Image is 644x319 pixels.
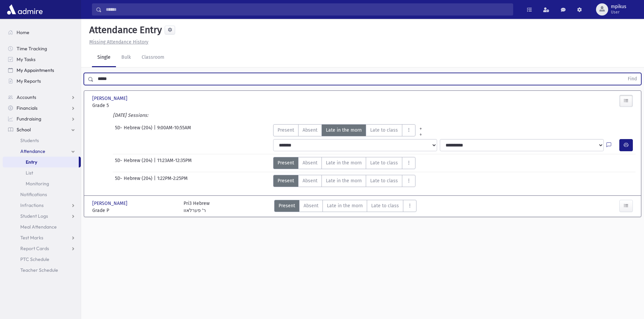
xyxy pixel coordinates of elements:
[3,243,81,254] a: Report Cards
[92,95,129,102] span: [PERSON_NAME]
[87,24,162,36] h5: Attendance Entry
[274,200,416,214] div: AttTypes
[3,221,81,232] a: Meal Attendance
[3,135,81,146] a: Students
[303,127,317,134] span: Absent
[415,124,426,130] a: All Prior
[26,170,33,176] span: List
[3,254,81,265] a: PTC Schedule
[20,267,58,273] span: Teacher Schedule
[17,105,38,111] span: Financials
[154,175,157,187] span: |
[3,54,81,65] a: My Tasks
[20,224,57,230] span: Meal Attendance
[92,200,129,207] span: [PERSON_NAME]
[3,27,81,38] a: Home
[26,181,49,187] span: Monitoring
[3,200,81,211] a: Infractions
[3,232,81,243] a: Test Marks
[278,127,294,134] span: Present
[611,9,626,15] span: User
[278,159,294,166] span: Present
[415,130,426,135] a: All Later
[327,202,363,209] span: Late in the morn
[89,39,148,45] u: Missing Attendance History
[3,189,81,200] a: Notifications
[157,124,191,136] span: 9:00AM-10:55AM
[370,177,398,184] span: Late to class
[26,159,37,165] span: Entry
[3,113,81,124] a: Fundraising
[92,207,177,214] span: Grade P
[304,202,318,209] span: Absent
[370,159,398,166] span: Late to class
[326,127,362,134] span: Late in the morn
[273,124,426,136] div: AttTypes
[3,167,81,178] a: List
[115,175,154,187] span: 5D- Hebrew (204)
[326,177,362,184] span: Late in the morn
[3,124,81,135] a: School
[17,94,36,100] span: Accounts
[154,124,157,136] span: |
[326,159,362,166] span: Late in the morn
[20,148,45,154] span: Attendance
[20,213,48,219] span: Student Logs
[3,43,81,54] a: Time Tracking
[20,202,44,208] span: Infractions
[157,157,192,169] span: 11:23AM-12:35PM
[3,103,81,113] a: Financials
[3,211,81,221] a: Student Logs
[611,4,626,9] span: mpikus
[92,48,116,67] a: Single
[370,127,398,134] span: Late to class
[102,3,513,16] input: Search
[17,78,41,84] span: My Reports
[17,29,29,35] span: Home
[624,73,641,85] button: Find
[17,116,41,122] span: Fundraising
[17,46,47,52] span: Time Tracking
[5,3,44,16] img: AdmirePro
[154,157,157,169] span: |
[92,102,177,109] span: Grade 5
[87,39,148,45] a: Missing Attendance History
[116,48,136,67] a: Bulk
[273,157,415,169] div: AttTypes
[3,92,81,103] a: Accounts
[115,157,154,169] span: 5D- Hebrew (204)
[157,175,188,187] span: 1:22PM-2:25PM
[136,48,170,67] a: Classroom
[20,137,39,143] span: Students
[20,256,49,262] span: PTC Schedule
[184,200,210,214] div: Pri3 Hebrew ר' פערלאוו
[17,127,31,133] span: School
[3,178,81,189] a: Monitoring
[279,202,295,209] span: Present
[3,65,81,76] a: My Appointments
[3,76,81,86] a: My Reports
[3,265,81,275] a: Teacher Schedule
[17,67,54,73] span: My Appointments
[115,124,154,136] span: 5D- Hebrew (204)
[3,146,81,157] a: Attendance
[20,235,43,241] span: Test Marks
[113,112,148,118] i: [DATE] Sessions:
[3,157,79,167] a: Entry
[20,191,47,197] span: Notifications
[273,175,415,187] div: AttTypes
[303,177,317,184] span: Absent
[371,202,399,209] span: Late to class
[278,177,294,184] span: Present
[17,56,35,62] span: My Tasks
[20,245,49,251] span: Report Cards
[303,159,317,166] span: Absent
